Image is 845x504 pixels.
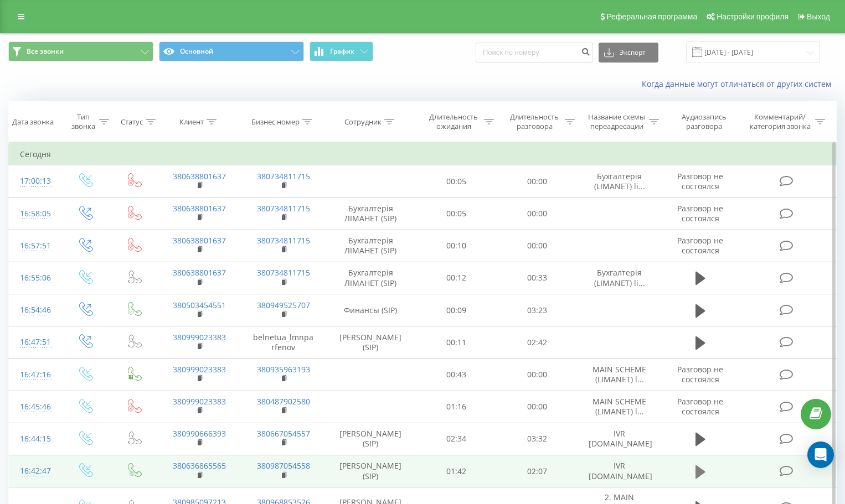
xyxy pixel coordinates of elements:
[310,41,373,61] button: График
[578,455,662,487] td: IVR [DOMAIN_NAME]
[70,112,96,131] div: Тип звонка
[179,117,204,127] div: Клиент
[592,364,646,385] span: MAIN SCHEME (LIMANET) l...
[416,423,497,455] td: 02:34
[497,230,578,262] td: 00:00
[599,43,658,63] button: Экспорт
[173,428,226,439] a: 380990666393
[672,112,736,131] div: Аудиозапись разговора
[497,198,578,230] td: 00:00
[677,396,723,417] span: Разговор не состоялся
[476,43,593,63] input: Поиск по номеру
[416,391,497,423] td: 01:16
[326,326,416,358] td: [PERSON_NAME] (SIP)
[173,235,226,246] a: 380638801637
[251,117,300,127] div: Бизнес номер
[497,165,578,198] td: 00:00
[257,203,310,214] a: 380734811715
[416,230,497,262] td: 00:10
[12,117,54,127] div: Дата звонка
[344,117,382,127] div: Сотрудник
[497,326,578,358] td: 02:42
[9,143,837,165] td: Сегодня
[121,117,143,127] div: Статус
[677,203,723,224] span: Разговор не состоялся
[748,112,812,131] div: Комментарий/категория звонка
[20,235,49,257] div: 16:57:51
[717,12,789,21] span: Настройки профиля
[416,294,497,326] td: 00:09
[257,267,310,278] a: 380734811715
[594,267,645,288] span: Бухгалтерія (LIMANET) li...
[594,171,645,191] span: Бухгалтерія (LIMANET) li...
[173,267,226,278] a: 380638801637
[20,396,49,418] div: 16:45:46
[416,198,497,230] td: 00:05
[330,48,354,55] span: График
[257,396,310,407] a: 380487902580
[20,364,49,386] div: 16:47:16
[606,12,697,21] span: Реферальная программа
[326,230,416,262] td: Бухгалтерія ЛІМАНЕТ (SIP)
[416,165,497,198] td: 00:05
[173,460,226,471] a: 380636865565
[20,267,49,289] div: 16:55:06
[173,300,226,310] a: 380503454551
[326,294,416,326] td: Финансы (SIP)
[173,171,226,181] a: 380638801637
[578,423,662,455] td: IVR [DOMAIN_NAME]
[20,203,49,225] div: 16:58:05
[20,428,49,450] div: 16:44:15
[426,112,481,131] div: Длительность ожидания
[497,358,578,391] td: 00:00
[497,262,578,294] td: 00:33
[8,41,153,61] button: Все звонки
[257,364,310,375] a: 380935963193
[326,423,416,455] td: [PERSON_NAME] (SIP)
[20,331,49,353] div: 16:47:51
[588,112,646,131] div: Название схемы переадресации
[326,198,416,230] td: Бухгалтерія ЛІМАНЕТ (SIP)
[497,455,578,487] td: 02:07
[257,235,310,246] a: 380734811715
[416,262,497,294] td: 00:12
[20,460,49,482] div: 16:42:47
[257,460,310,471] a: 380987054558
[507,112,562,131] div: Длительность разговора
[173,332,226,342] a: 380999023383
[592,396,646,417] span: MAIN SCHEME (LIMANET) l...
[642,79,837,89] a: Когда данные могут отличаться от других систем
[257,171,310,181] a: 380734811715
[677,364,723,385] span: Разговор не состоялся
[807,441,834,468] div: Open Intercom Messenger
[241,326,326,358] td: belnetua_lmnparfenov
[416,455,497,487] td: 01:42
[807,12,830,21] span: Выход
[416,326,497,358] td: 00:11
[497,294,578,326] td: 03:23
[159,41,304,61] button: Основной
[326,455,416,487] td: [PERSON_NAME] (SIP)
[497,423,578,455] td: 03:32
[326,262,416,294] td: Бухгалтерія ЛІМАНЕТ (SIP)
[677,235,723,256] span: Разговор не состоялся
[497,391,578,423] td: 00:00
[173,364,226,375] a: 380999023383
[20,299,49,321] div: 16:54:46
[173,396,226,407] a: 380999023383
[257,428,310,439] a: 380667054557
[27,47,64,56] span: Все звонки
[173,203,226,214] a: 380638801637
[20,170,49,192] div: 17:00:13
[677,171,723,191] span: Разговор не состоялся
[257,300,310,310] a: 380949525707
[416,358,497,391] td: 00:43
